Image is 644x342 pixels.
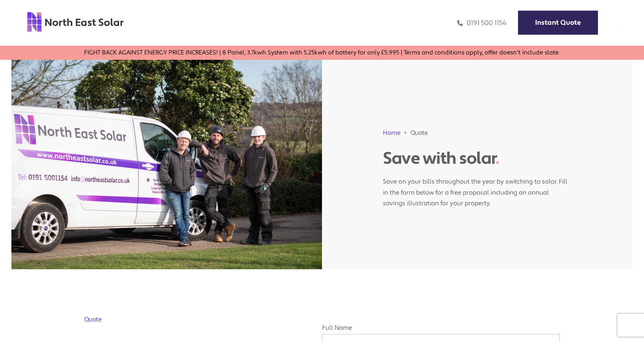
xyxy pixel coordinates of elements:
[383,129,400,137] a: Home
[496,148,499,169] span: .
[383,169,572,208] p: Save on your bills throughout the year by switching to solar. Fill in the form below for a free p...
[403,128,407,137] img: 211688_forward_arrow_icon.svg
[518,11,598,35] a: Instant Quote
[457,19,463,27] img: phone icon
[410,128,427,137] span: Quote
[457,19,507,27] a: 0191 500 1154
[84,315,303,324] h2: Quote
[27,11,124,32] img: north east solar logo
[383,149,572,169] h1: Save with solar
